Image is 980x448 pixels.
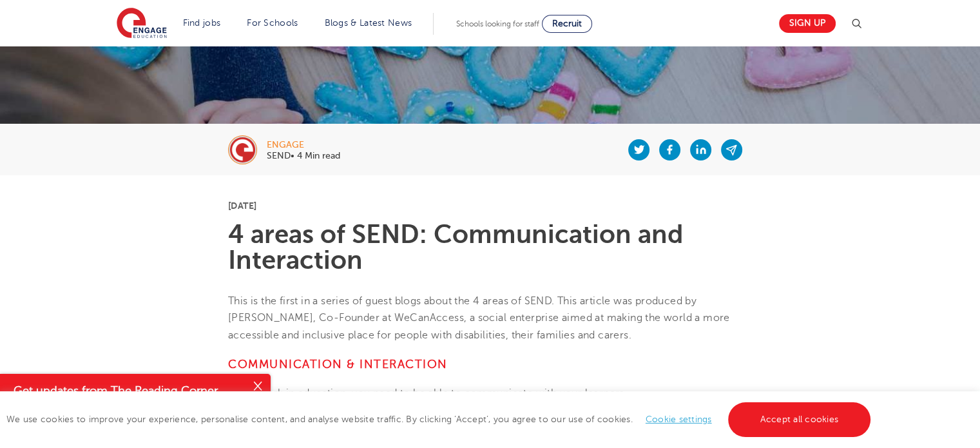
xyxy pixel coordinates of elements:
span: We use cookies to improve your experience, personalise content, and analyse website traffic. By c... [6,414,874,424]
a: Accept all cookies [728,402,871,437]
span: This is the first in a series of guest blogs about the 4 areas of SEND. This article was produced... [228,295,730,341]
h1: 4 areas of SEND: Communication and Interaction [228,222,752,273]
span: Recruit [552,19,582,28]
a: Recruit [542,15,592,33]
a: Cookie settings [646,414,712,424]
a: For Schools [247,18,298,28]
a: Find jobs [183,18,221,28]
div: engage [267,141,340,150]
p: SEND• 4 Min read [267,151,340,161]
b: Communication & Interaction [228,358,448,371]
h4: Get updates from The Reading Corner [14,383,244,399]
span: If you work in education, you need to be able to communicate with your learners. [228,387,627,399]
span: Schools looking for staff [456,19,539,28]
a: Sign up [779,14,836,33]
a: Blogs & Latest News [325,18,412,28]
button: Close [245,374,271,400]
p: [DATE] [228,201,752,210]
img: Engage Education [117,8,167,40]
